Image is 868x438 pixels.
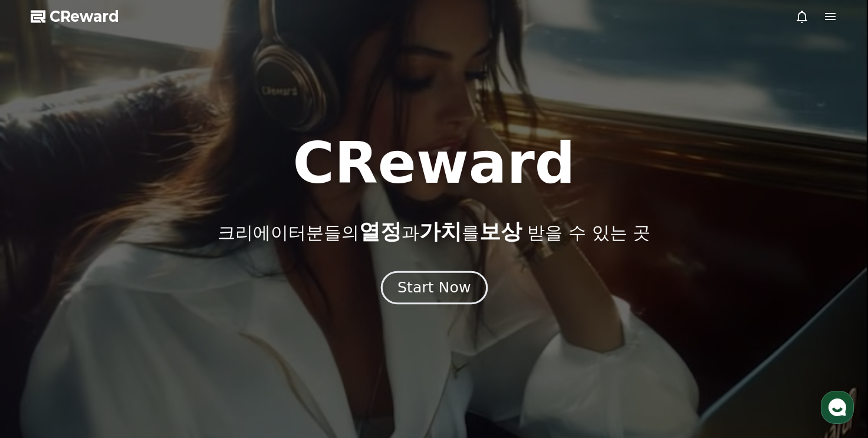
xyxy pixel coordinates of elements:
[85,307,132,319] span: 새 문의하기
[359,219,402,243] span: 열정
[182,358,196,367] span: 설정
[4,340,78,370] a: 홈
[479,219,522,243] span: 보상
[40,53,216,77] div: 안녕하세요, 크리워드입니다. [PERSON_NAME]는 15일 정책 강화 이후, 저작권 콘텐츠를 사용한 채널은 보류되고 있습니다. 채널에서 저작권 콘텐츠 사용이 확인되었습니다...
[37,358,44,367] span: 홈
[31,7,119,26] a: CReward
[397,278,471,298] div: Start Now
[419,219,462,243] span: 가치
[152,340,226,370] a: 설정
[40,42,78,53] div: Creward
[383,284,485,295] a: Start Now
[71,300,159,326] a: 새 문의하기
[6,38,224,81] a: Creward1시간 전 안녕하세요, 크리워드입니다. [PERSON_NAME]는 15일 정책 강화 이후, 저작권 콘텐츠를 사용한 채널은 보류되고 있습니다. 채널에서 저작권 콘텐...
[84,43,112,52] div: 1시간 전
[108,358,122,368] span: 대화
[12,14,37,28] span: 대화
[218,220,650,243] p: 크리에이터분들의 과 를 받을 수 있는 곳
[380,271,487,304] button: Start Now
[78,340,152,370] a: 대화
[50,7,119,26] span: CReward
[292,135,575,192] h1: CReward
